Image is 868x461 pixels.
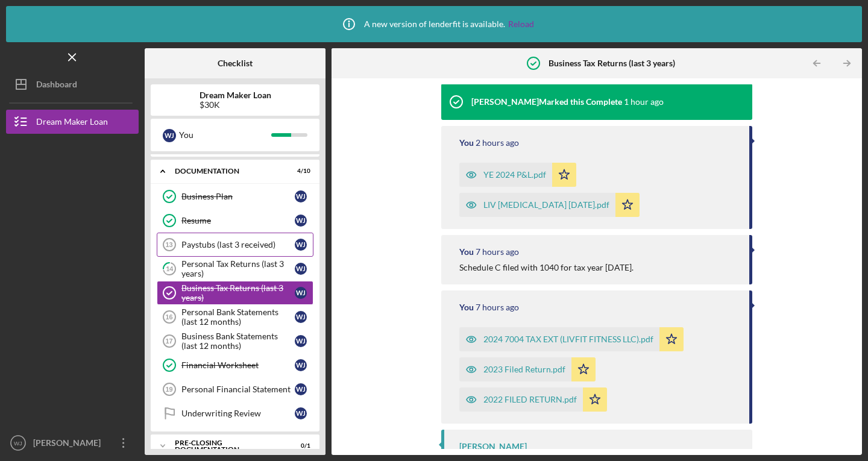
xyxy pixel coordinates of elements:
div: Business Tax Returns (last 3 years) [181,283,295,303]
button: WJ[PERSON_NAME] [6,431,139,455]
div: [PERSON_NAME] Marked this Complete [471,97,622,107]
a: 16Personal Bank Statements (last 12 months)WJ [157,305,313,329]
tspan: 17 [165,337,172,345]
div: You [459,138,474,148]
button: 2022 FILED RETURN.pdf [459,387,607,412]
button: Dashboard [6,72,139,96]
div: Dream Maker Loan [36,110,108,137]
div: W J [295,287,307,299]
div: $30K [200,100,271,110]
div: 4 / 10 [289,168,310,175]
div: Business Plan [181,192,295,201]
b: Checklist [218,58,253,68]
div: Underwriting Review [181,409,295,418]
div: Dashboard [36,72,77,99]
div: W J [295,311,307,323]
a: Reload [508,19,534,29]
div: You [459,303,474,312]
b: Business Tax Returns (last 3 years) [549,58,675,68]
time: 2025-08-12 15:04 [476,303,519,312]
a: Underwriting ReviewWJ [157,401,313,425]
div: W J [295,215,307,227]
div: W J [295,383,307,395]
div: Business Bank Statements (last 12 months) [181,331,295,351]
div: Schedule C filed with 1040 for tax year [DATE]. [459,263,634,272]
div: 0 / 1 [289,442,310,450]
div: W J [295,407,307,419]
div: W J [163,129,176,142]
a: Business PlanWJ [157,184,313,209]
div: W J [295,359,307,371]
div: Personal Bank Statements (last 12 months) [181,307,295,327]
button: LIV [MEDICAL_DATA] [DATE].pdf [459,193,640,217]
div: 2023 Filed Return.pdf [483,365,565,374]
div: You [179,125,271,145]
a: 19Personal Financial StatementWJ [157,377,313,401]
a: 14Personal Tax Returns (last 3 years)WJ [157,257,313,281]
div: [PERSON_NAME] [30,431,108,458]
div: LIV [MEDICAL_DATA] [DATE].pdf [483,200,609,210]
div: Resume [181,216,295,225]
tspan: 13 [165,241,172,248]
div: A new version of lenderfit is available. [334,9,534,39]
div: Paystubs (last 3 received) [181,240,295,249]
button: Dream Maker Loan [6,110,139,134]
a: ResumeWJ [157,209,313,233]
b: Dream Maker Loan [200,90,271,100]
time: 2025-08-12 15:05 [476,247,519,257]
button: 2024 7004 TAX EXT (LIVFIT FITNESS LLC).pdf [459,327,684,351]
time: 2025-08-12 20:38 [624,97,664,107]
div: Documentation [175,168,280,175]
div: W J [295,335,307,347]
div: 2024 7004 TAX EXT (LIVFIT FITNESS LLC).pdf [483,334,653,344]
a: Financial WorksheetWJ [157,353,313,377]
div: [PERSON_NAME] [459,442,527,451]
a: 13Paystubs (last 3 received)WJ [157,233,313,257]
tspan: 14 [166,265,174,273]
button: YE 2024 P&L.pdf [459,163,576,187]
div: Financial Worksheet [181,360,295,370]
div: Personal Financial Statement [181,384,295,394]
a: Business Tax Returns (last 3 years)WJ [157,281,313,305]
div: You [459,247,474,257]
tspan: 16 [165,313,172,321]
div: 2022 FILED RETURN.pdf [483,395,577,404]
div: Pre-Closing Documentation [175,439,280,453]
time: 2025-08-12 19:33 [476,138,519,148]
div: YE 2024 P&L.pdf [483,170,546,180]
div: Personal Tax Returns (last 3 years) [181,259,295,278]
a: 17Business Bank Statements (last 12 months)WJ [157,329,313,353]
div: W J [295,239,307,251]
tspan: 19 [165,386,172,393]
button: 2023 Filed Return.pdf [459,357,596,381]
text: WJ [14,440,22,447]
div: W J [295,263,307,275]
div: W J [295,190,307,202]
